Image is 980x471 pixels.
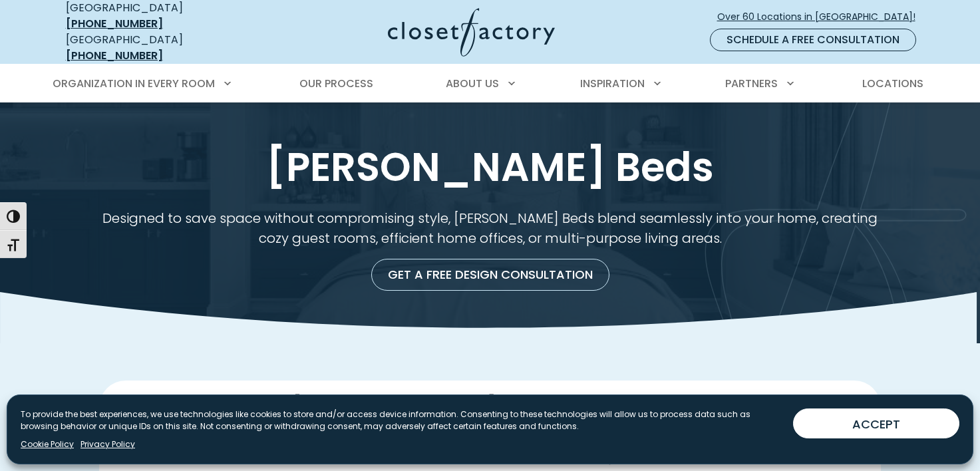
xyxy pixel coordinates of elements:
div: [GEOGRAPHIC_DATA] [66,32,259,64]
a: Cookie Policy [21,438,74,450]
a: Over 60 Locations in [GEOGRAPHIC_DATA]! [717,5,927,29]
a: Schedule a Free Consultation [710,29,916,51]
button: ACCEPT [793,408,959,438]
nav: Primary Menu [43,65,937,102]
p: To provide the best experiences, we use technologies like cookies to store and/or access device i... [21,408,782,432]
span: About Us [446,76,499,91]
span: Organization in Every Room [53,76,215,91]
span: Our Process [299,76,373,91]
a: [PHONE_NUMBER] [66,48,163,63]
span: Inspiration [580,76,645,91]
span: [PERSON_NAME] Beds for Every [292,391,688,428]
span: Locations [862,76,923,91]
img: Closet Factory Logo [388,8,555,57]
a: [PHONE_NUMBER] [66,16,163,31]
span: Partners [725,76,778,91]
h1: [PERSON_NAME] Beds [63,142,917,192]
a: Get a Free Design Consultation [371,259,609,291]
a: Privacy Policy [81,438,135,450]
p: Designed to save space without compromising style, [PERSON_NAME] Beds blend seamlessly into your ... [99,208,881,248]
span: Over 60 Locations in [GEOGRAPHIC_DATA]! [717,10,926,24]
